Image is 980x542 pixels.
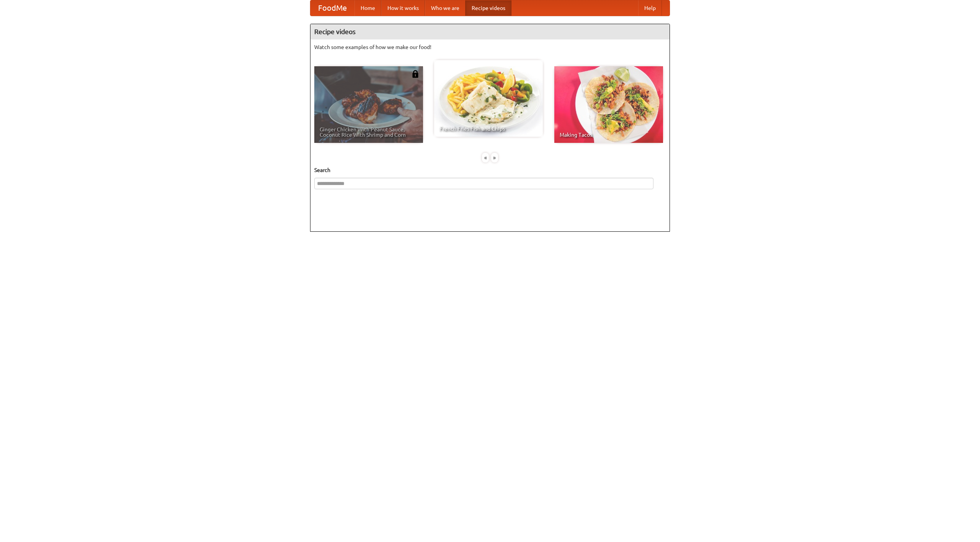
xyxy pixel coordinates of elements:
span: French Fries Fish and Chips [439,126,537,131]
a: French Fries Fish and Chips [434,60,543,137]
a: FoodMe [310,0,354,16]
div: » [491,153,498,162]
h4: Recipe videos [310,24,670,39]
a: Making Tacos [554,66,663,143]
a: How it works [381,0,425,16]
div: « [482,153,489,162]
a: Home [354,0,381,16]
a: Who we are [425,0,465,16]
p: Watch some examples of how we make our food! [314,43,666,51]
h5: Search [314,166,666,174]
span: Making Tacos [560,132,658,138]
img: 483408.png [412,70,419,78]
a: Recipe videos [465,0,511,16]
a: Help [638,0,662,16]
